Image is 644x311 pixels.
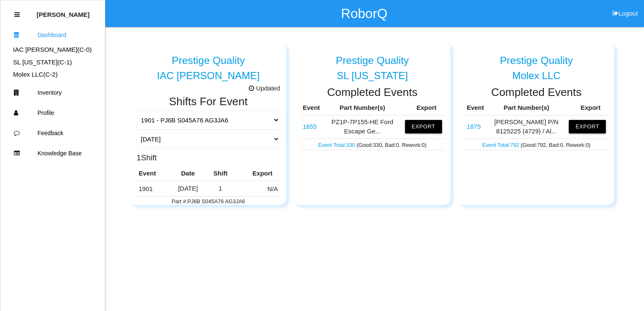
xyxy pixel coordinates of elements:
p: (Good: 792 , Bad: 0 , Rework: 0 ) [467,140,606,149]
button: Export [405,120,442,133]
span: Updated [249,84,280,93]
th: Export [234,167,280,181]
div: IAC Alma's Dashboard [0,45,105,55]
div: Molex LLC's Dashboard [0,70,105,80]
h2: Completed Events [465,86,608,98]
td: [DATE] [169,181,206,196]
th: Export [567,101,608,115]
div: SL Tennessee's Dashboard [0,58,105,67]
th: Part Number(s) [486,101,567,115]
a: Prestige Quality SL [US_STATE] [301,48,444,82]
a: Dashboard [0,25,105,45]
div: SL [US_STATE] [301,70,444,81]
th: Event [301,101,322,115]
th: Date [169,167,206,181]
p: N/A [237,183,278,194]
button: Export [569,120,606,133]
td: [PERSON_NAME] P/N 8125225 (4729) / Al... [486,115,567,138]
td: PZ1P-7P155-HE Ford Escape Ge... [322,115,403,138]
td: PZ1P-7P155-HE Ford Escape Gear Shift Assy [301,115,322,138]
td: Part #: PJ6B S045A76 AG3JA6 [136,196,280,206]
a: Molex LLC(C-2) [13,71,58,78]
a: Knowledge Base [0,143,105,163]
a: Inventory [0,82,105,103]
h5: Prestige Quality [172,55,245,66]
a: IAC [PERSON_NAME](C-0) [13,46,92,53]
h5: Prestige Quality [336,55,409,66]
h5: Prestige Quality [500,55,573,66]
div: Close [14,5,20,25]
a: Feedback [0,123,105,143]
h3: 1 Shift [136,152,157,162]
td: PJ6B S045A76 AG3JA6 [136,181,169,196]
th: Shift [206,167,234,181]
td: 1 [206,181,234,196]
a: SL [US_STATE](C-1) [13,58,72,66]
p: (Good: 330 , Bad: 0 , Rework: 0 ) [303,140,442,149]
p: Thomas Sontag [37,5,90,18]
td: Alma P/N 8125225 (4729) / Alma P/N 8125693 (4739) [465,115,486,138]
h2: Completed Events [301,86,444,98]
h2: Shifts For Event [136,96,280,108]
th: Part Number(s) [322,101,403,115]
a: 1875 [467,123,481,130]
div: Molex LLC [465,70,608,81]
a: Prestige Quality IAC [PERSON_NAME] [136,48,280,82]
th: Event [136,167,169,181]
th: Export [403,101,444,115]
th: Event [465,101,486,115]
a: Event Total:792 [482,142,520,148]
a: Profile [0,103,105,123]
div: IAC [PERSON_NAME] [136,70,280,81]
a: Event Total:330 [318,142,357,148]
a: 1855 [303,123,317,130]
a: Prestige Quality Molex LLC [465,48,608,82]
